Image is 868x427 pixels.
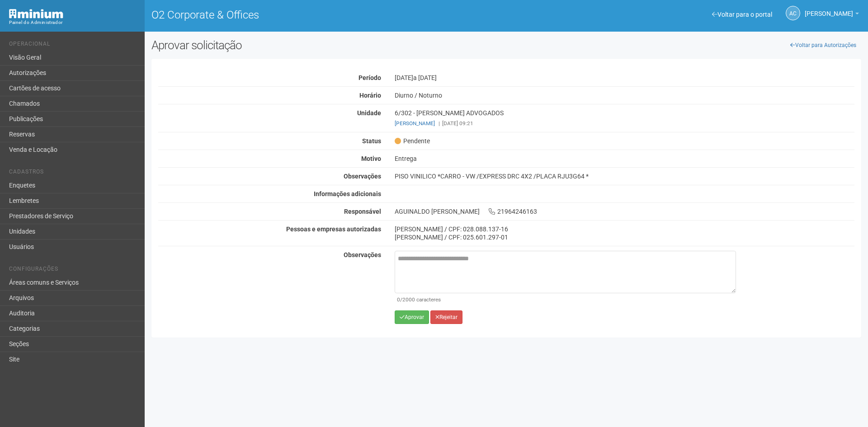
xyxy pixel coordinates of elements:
strong: Horário [359,92,381,99]
div: [PERSON_NAME] / CPF: 028.088.137-16 [395,225,854,233]
span: Pendente [395,137,430,145]
strong: Período [359,74,381,81]
strong: Status [362,137,381,145]
a: [PERSON_NAME] [805,11,859,19]
li: Operacional [9,41,138,50]
span: | [439,120,440,127]
h1: O2 Corporate & Offices [151,9,500,21]
a: Voltar para Autorizações [785,38,861,52]
strong: Motivo [361,155,381,162]
strong: Informações adicionais [314,190,381,197]
strong: Unidade [357,109,381,117]
a: Voltar para o portal [712,11,772,18]
div: PISO VINILICO *CARRO - VW /EXPRESS DRC 4X2 /PLACA RJU3G64 * [388,172,861,180]
div: AGUINALDO [PERSON_NAME] 21964246163 [388,207,861,216]
div: [PERSON_NAME] / CPF: 025.601.297-01 [395,233,854,241]
strong: Pessoas e empresas autorizadas [286,225,381,233]
li: Cadastros [9,169,138,178]
span: a [DATE] [413,74,437,81]
button: Rejeitar [430,310,462,324]
div: 6/302 - [PERSON_NAME] ADVOGADOS [388,109,861,127]
h2: Aprovar solicitação [151,38,500,52]
div: Entrega [388,155,861,163]
div: Painel do Administrador [9,19,138,27]
a: AC [786,6,800,20]
a: [PERSON_NAME] [395,120,435,127]
div: Diurno / Noturno [388,91,861,99]
strong: Observações [344,251,381,258]
span: 0 [397,296,400,303]
img: Minium [9,9,63,19]
strong: Observações [344,173,381,180]
li: Configurações [9,266,138,275]
div: [DATE] 09:21 [395,119,854,127]
div: [DATE] [388,74,861,82]
strong: Responsável [344,208,381,215]
span: Ana Carla de Carvalho Silva [805,1,853,17]
button: Aprovar [395,310,429,324]
div: /2000 caracteres [397,296,734,304]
